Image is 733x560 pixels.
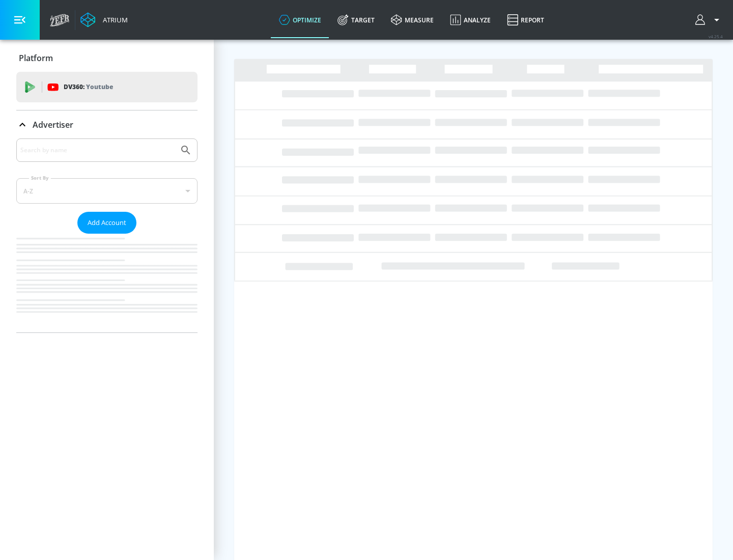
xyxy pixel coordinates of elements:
a: measure [383,2,442,38]
div: Advertiser [16,138,198,332]
button: Add Account [77,212,136,234]
div: DV360: Youtube [16,72,198,102]
a: optimize [271,2,329,38]
nav: list of Advertiser [16,234,198,332]
p: Youtube [86,81,113,92]
div: A-Z [16,178,198,204]
label: Sort By [29,175,51,181]
div: Platform [16,44,198,72]
a: Atrium [80,12,128,27]
p: DV360: [64,81,113,93]
p: Platform [19,52,53,64]
div: Atrium [99,15,128,24]
span: Add Account [88,217,126,229]
span: v 4.25.4 [709,34,723,39]
p: Advertiser [33,119,73,130]
a: Analyze [442,2,499,38]
div: Advertiser [16,110,198,139]
input: Search by name [20,144,175,157]
a: Report [499,2,552,38]
a: Target [329,2,383,38]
